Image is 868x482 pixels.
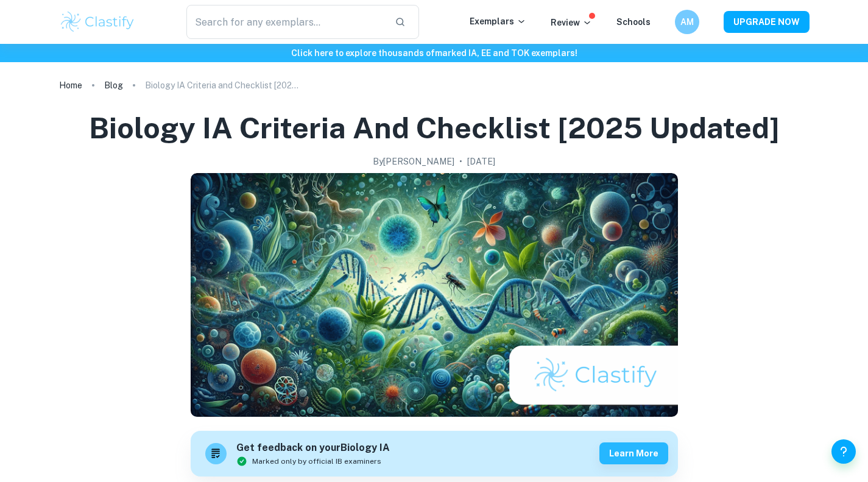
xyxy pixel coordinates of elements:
a: Home [59,77,82,94]
img: Clastify logo [59,10,136,34]
button: Help and Feedback [831,439,856,464]
span: Marked only by official IB examiners [252,456,381,467]
h6: Get feedback on your Biology IA [236,441,390,456]
p: • [459,155,462,168]
a: Blog [104,77,123,94]
h6: AM [680,15,694,29]
button: UPGRADE NOW [724,11,810,33]
a: Get feedback on yourBiology IAMarked only by official IB examinersLearn more [191,431,678,477]
button: AM [675,10,699,34]
p: Biology IA Criteria and Checklist [2025 updated] [145,79,303,92]
h2: By [PERSON_NAME] [373,155,454,168]
input: Search for any exemplars... [186,5,386,39]
p: Exemplars [470,15,526,28]
p: Review [551,16,592,29]
h2: [DATE] [467,155,495,168]
img: Biology IA Criteria and Checklist [2025 updated] cover image [191,173,678,417]
a: Schools [616,17,651,27]
h6: Click here to explore thousands of marked IA, EE and TOK exemplars ! [2,46,866,60]
h1: Biology IA Criteria and Checklist [2025 updated] [89,108,780,147]
button: Learn more [599,442,668,464]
